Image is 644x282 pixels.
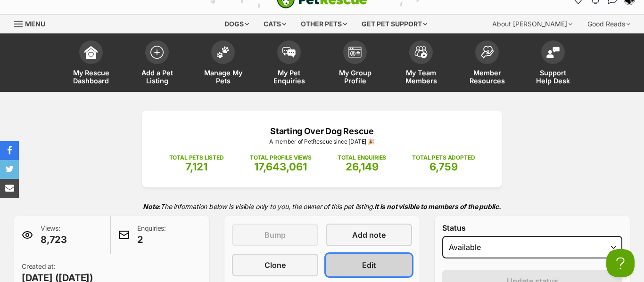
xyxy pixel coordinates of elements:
[218,15,256,33] div: Dogs
[150,46,164,59] img: add-pet-listing-icon-0afa8454b4691262ce3f59096e99ab1cd57d4a30225e0717b998d2c9b9846f56.svg
[264,259,286,271] span: Clone
[256,36,322,92] a: My Pet Enquiries
[326,224,412,246] a: Add note
[58,36,124,92] a: My Rescue Dashboard
[520,36,586,92] a: Support Help Desk
[374,202,501,210] strong: It is not visible to members of the public.
[388,36,454,92] a: My Team Members
[400,69,442,85] span: My Team Members
[202,69,244,85] span: Manage My Pets
[442,224,622,232] label: Status
[156,137,488,146] p: A member of PetRescue since [DATE] 🎉
[264,229,286,241] span: Bump
[156,125,488,137] p: Starting Over Dog Rescue
[352,229,386,241] span: Add note
[137,224,166,246] p: Enquiries:
[480,46,494,58] img: member-resources-icon-8e73f808a243e03378d46382f2149f9095a855e16c252ad45f914b54edf8863c.svg
[346,161,379,173] span: 26,149
[326,254,412,276] a: Edit
[41,224,67,246] p: Views:
[355,15,434,33] div: Get pet support
[338,153,386,162] p: TOTAL ENQUIRIES
[412,153,475,162] p: TOTAL PETS ADOPTED
[143,202,160,210] strong: Note:
[190,36,256,92] a: Manage My Pets
[348,47,362,58] img: group-profile-icon-3fa3cf56718a62981997c0bc7e787c4b2cf8bcc04b72c1350f741eb67cf2f40e.svg
[466,69,508,85] span: Member Resources
[14,197,630,216] p: The information below is visible only to you, the owner of this pet listing.
[282,47,296,57] img: pet-enquiries-icon-7e3ad2cf08bfb03b45e93fb7055b45f3efa6380592205ae92323e6603595dc1f.svg
[532,69,574,85] span: Support Help Desk
[232,224,318,246] button: Bump
[216,46,230,58] img: manage-my-pets-icon-02211641906a0b7f246fdf0571729dbe1e7629f14944591b6c1af311fb30b64b.svg
[232,254,318,276] a: Clone
[84,46,98,59] img: dashboard-icon-eb2f2d2d3e046f16d808141f083e7271f6b2e854fb5c12c21221c1fb7104beca.svg
[486,15,579,33] div: About [PERSON_NAME]
[606,249,635,277] iframe: Help Scout Beacon - Open
[254,161,307,173] span: 17,643,061
[322,36,388,92] a: My Group Profile
[41,233,67,246] span: 8,723
[169,153,224,162] p: TOTAL PETS LISTED
[268,69,310,85] span: My Pet Enquiries
[454,36,520,92] a: Member Resources
[257,15,293,33] div: Cats
[70,69,112,85] span: My Rescue Dashboard
[14,15,52,32] a: Menu
[136,69,178,85] span: Add a Pet Listing
[414,46,428,58] img: team-members-icon-5396bd8760b3fe7c0b43da4ab00e1e3bb1a5d9ba89233759b79545d2d3fc5d0d.svg
[362,259,376,271] span: Edit
[429,161,458,173] span: 6,759
[546,47,560,58] img: help-desk-icon-fdf02630f3aa405de69fd3d07c3f3aa587a6932b1a1747fa1d2bba05be0121f9.svg
[124,36,190,92] a: Add a Pet Listing
[581,15,637,33] div: Good Reads
[334,69,376,85] span: My Group Profile
[250,153,312,162] p: TOTAL PROFILE VIEWS
[25,20,45,28] span: Menu
[185,161,207,173] span: 7,121
[294,15,354,33] div: Other pets
[137,233,166,246] span: 2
